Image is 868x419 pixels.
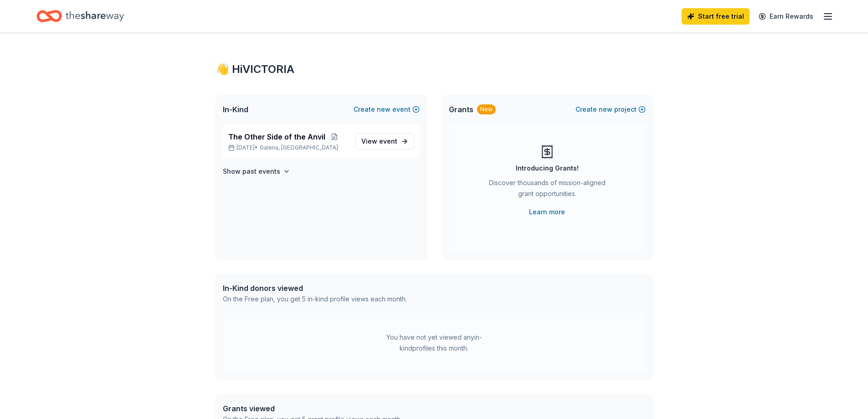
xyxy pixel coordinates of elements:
[485,177,609,203] div: Discover thousands of mission-aligned grant opportunities.
[223,104,248,115] span: In-Kind
[228,144,348,151] p: [DATE] •
[223,166,290,177] button: Show past events
[354,104,420,115] button: Createnewevent
[377,332,491,354] div: You have not yet viewed any in-kind profiles this month.
[516,163,579,174] div: Introducing Grants!
[477,104,496,114] div: New
[599,104,612,115] span: new
[223,166,280,177] h4: Show past events
[575,104,646,115] button: Createnewproject
[361,136,397,147] span: View
[223,294,407,305] div: On the Free plan, you get 5 in-kind profile views each month.
[216,62,653,77] div: 👋 Hi VICTORIA
[449,104,473,115] span: Grants
[379,137,397,145] span: event
[223,403,402,414] div: Grants viewed
[36,5,124,27] a: Home
[260,144,338,151] span: Galena, [GEOGRAPHIC_DATA]
[377,104,390,115] span: new
[529,207,565,217] a: Learn more
[228,131,325,142] span: The Other Side of the Anvil
[223,283,407,294] div: In-Kind donors viewed
[355,133,414,150] a: View event
[753,8,819,25] a: Earn Rewards
[682,8,750,25] a: Start free trial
